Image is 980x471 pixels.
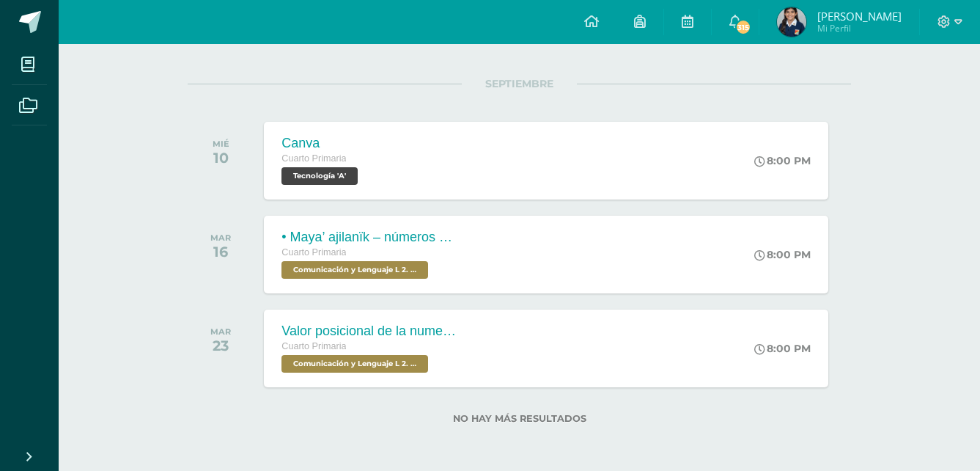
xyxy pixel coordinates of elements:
div: Canva [281,136,361,151]
span: Cuarto Primaria [281,341,346,351]
div: MIÉ [213,139,229,149]
img: 2f1d62d6c0d9e45874bd5706f5382ca7.png [777,7,806,37]
div: 8:00 PM [754,154,811,167]
span: SEPTIEMBRE [462,77,577,90]
div: MAR [210,233,231,243]
span: Cuarto Primaria [281,247,346,258]
span: Mi Perfil [817,22,902,34]
div: MAR [210,326,231,337]
div: 10 [213,149,229,167]
div: 23 [210,337,231,354]
span: Cuarto Primaria [281,153,346,164]
div: 8:00 PM [754,248,811,261]
div: 8:00 PM [754,342,811,355]
span: Comunicación y Lenguaje L 2. Segundo Idioma 'A' [281,261,428,279]
span: Tecnología 'A' [281,167,358,185]
div: • Maya’ ajilanïk – números mayas. [281,230,457,245]
div: Valor posicional de la numeración Maya [281,324,457,339]
span: Comunicación y Lenguaje L 2. Segundo Idioma 'A' [281,355,428,373]
span: [PERSON_NAME] [817,9,902,23]
span: 315 [735,19,751,35]
div: 16 [210,243,231,260]
label: No hay más resultados [188,413,851,424]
